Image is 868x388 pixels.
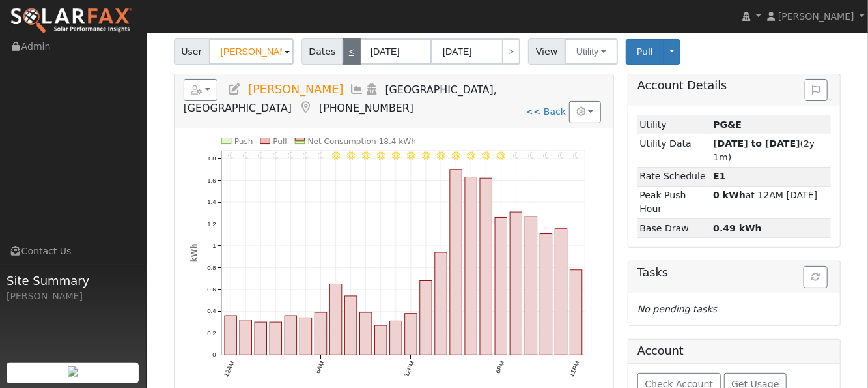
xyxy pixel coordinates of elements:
rect: onclick="" [495,217,507,355]
i: 12AM - Clear [227,151,233,159]
text: 0.2 [207,329,216,336]
text: 11PM [568,360,581,378]
i: 2PM - Clear [437,151,445,159]
a: Edit User (37691) [227,83,242,96]
strong: 0.49 kWh [713,223,762,233]
a: Multi-Series Graph [350,83,365,96]
i: 3PM - Clear [452,151,460,159]
i: 5PM - Clear [482,151,490,159]
rect: onclick="" [435,252,447,355]
i: 1AM - Clear [242,151,248,159]
a: Map [298,101,313,114]
rect: onclick="" [374,325,386,355]
rect: onclick="" [285,316,296,355]
a: > [502,38,520,65]
i: 10PM - Clear [558,151,564,159]
h5: Tasks [637,266,831,280]
rect: onclick="" [555,228,567,355]
button: Utility [565,38,618,65]
span: View [528,38,565,65]
text: 12PM [402,360,416,378]
strong: Q [713,171,725,181]
button: Pull [626,39,664,65]
td: Rate Schedule [637,167,711,186]
text: Pull [273,137,287,146]
span: Site Summary [7,272,139,290]
span: [PERSON_NAME] [248,83,343,96]
i: 11PM - Clear [573,151,579,159]
rect: onclick="" [329,284,341,355]
rect: onclick="" [344,296,356,355]
span: (2y 1m) [713,138,815,162]
td: Peak Push Hour [637,186,711,218]
i: 11AM - Clear [392,151,400,159]
text: 6AM [314,360,326,375]
i: 6AM - MostlyClear [318,151,324,159]
a: << Back [525,106,566,117]
rect: onclick="" [389,321,401,355]
i: 9PM - Clear [543,151,549,159]
text: 1.8 [207,155,216,162]
rect: onclick="" [420,280,432,355]
img: retrieve [68,366,78,377]
strong: 0 kWh [713,190,746,200]
text: 6PM [494,360,506,375]
rect: onclick="" [510,212,522,355]
img: SolarFax [10,7,132,35]
h5: Account [637,344,684,357]
strong: ID: 17313553, authorized: 09/22/25 [713,119,742,130]
i: 1PM - Clear [422,151,430,159]
span: [PERSON_NAME] [778,11,854,22]
a: Login As (last Never) [365,83,379,96]
i: 8PM - Clear [528,151,534,159]
i: 6PM - Clear [497,151,505,159]
text: kWh [189,243,198,262]
a: < [343,38,361,65]
i: 9AM - MostlyClear [362,151,370,159]
rect: onclick="" [540,233,552,355]
rect: onclick="" [270,322,281,355]
rect: onclick="" [465,177,477,355]
span: User [174,38,210,65]
button: Refresh [804,266,828,288]
td: Utility Data [637,134,711,167]
div: [PERSON_NAME] [7,290,139,303]
i: 7AM - MostlyClear [332,151,340,159]
rect: onclick="" [525,216,537,355]
rect: onclick="" [405,314,417,355]
i: 4AM - MostlyClear [288,151,294,159]
rect: onclick="" [359,312,371,355]
button: Issue History [805,79,828,101]
td: Utility [637,115,711,134]
i: 8AM - MostlyClear [347,151,355,159]
text: Push [234,137,253,146]
rect: onclick="" [225,316,236,355]
span: Dates [301,38,343,65]
rect: onclick="" [300,318,311,355]
strong: [DATE] to [DATE] [713,138,800,149]
text: 1.6 [207,177,216,184]
text: 0.4 [207,307,216,314]
i: 4PM - Clear [467,151,475,159]
rect: onclick="" [450,170,462,355]
h5: Account Details [637,79,831,93]
rect: onclick="" [315,312,326,355]
text: 0.8 [207,263,216,271]
text: 0.6 [207,286,216,293]
i: 5AM - MostlyClear [303,151,309,159]
text: 1.4 [207,198,216,205]
i: No pending tasks [637,304,717,314]
i: 2AM - Clear [258,151,264,159]
rect: onclick="" [480,178,492,355]
text: 0 [212,351,216,358]
i: 10AM - Clear [377,151,385,159]
text: Net Consumption 18.4 kWh [307,137,415,146]
i: 12PM - Clear [407,151,415,159]
text: 1.2 [207,220,216,228]
span: [PHONE_NUMBER] [319,102,413,114]
i: 7PM - Clear [513,151,519,159]
text: 12AM [222,360,236,378]
td: Base Draw [637,218,711,237]
i: 3AM - MostlyClear [273,151,279,159]
rect: onclick="" [255,322,266,355]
